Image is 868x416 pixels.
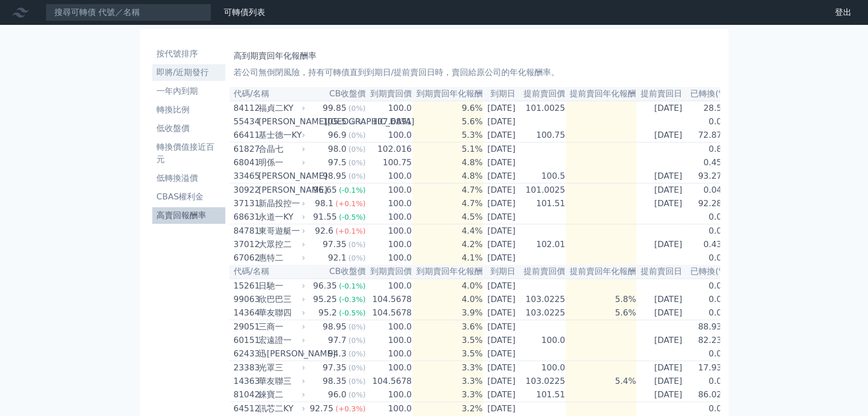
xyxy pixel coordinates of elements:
a: 高賣回報酬率 [152,207,225,224]
div: 欣巴巴三 [258,293,303,306]
td: 3.9% [412,306,483,320]
td: [DATE] [636,388,686,402]
td: [DATE] [483,293,519,306]
span: (0%) [349,172,366,180]
td: 100.0 [366,279,412,293]
th: 提前賣回日 [636,87,686,101]
span: (-0.3%) [339,295,366,304]
td: 100.75 [519,128,566,142]
li: 高賣回報酬率 [152,209,225,222]
td: [DATE] [483,183,519,197]
td: 101.51 [519,388,566,402]
div: 62433 [234,348,256,360]
div: 華友聯三 [258,375,303,388]
td: 0.0% [686,375,730,388]
td: 4.5% [412,210,483,224]
th: CB收盤價 [307,265,366,279]
span: (0%) [349,350,366,358]
td: 4.7% [412,197,483,210]
th: 到期賣回價 [366,265,412,279]
td: 4.2% [412,238,483,251]
td: 0.0% [686,115,730,128]
td: [DATE] [483,128,519,142]
td: [DATE] [483,306,519,320]
th: 提前賣回價 [519,87,566,101]
div: 97.7 [326,334,349,347]
div: 95.2 [316,307,339,319]
td: 93.27% [686,169,730,183]
div: 98.35 [321,375,349,388]
th: 已轉換(%) [686,265,730,279]
li: 按代號排序 [152,48,225,60]
td: [DATE] [636,197,686,210]
td: 107.6891 [366,115,412,128]
span: (0%) [349,159,366,167]
span: (+0.1%) [336,199,366,208]
div: 15261 [234,280,256,292]
span: (0%) [349,391,366,399]
td: 4.0% [412,279,483,293]
span: (0%) [349,254,366,262]
th: 到期日 [483,265,519,279]
td: 100.0 [366,334,412,347]
td: [DATE] [483,238,519,251]
td: 4.7% [412,183,483,197]
td: [DATE] [483,210,519,224]
span: (+0.3%) [336,405,366,413]
div: 94.3 [326,348,349,360]
th: 已轉換(%) [686,87,730,101]
td: [DATE] [483,279,519,293]
td: 92.28% [686,197,730,210]
span: (0%) [349,145,366,153]
td: [DATE] [636,128,686,142]
div: 67062 [234,252,256,264]
td: 3.5% [412,347,483,361]
p: 若公司無倒閉風險，持有可轉債直到到期日/提前賣回日時，賣回給原公司的年化報酬率。 [234,66,716,79]
td: [DATE] [636,293,686,306]
span: (0%) [349,364,366,372]
span: (0%) [349,336,366,345]
div: 99063 [234,293,256,306]
input: 搜尋可轉債 代號／名稱 [46,4,211,21]
a: 低收盤價 [152,120,225,137]
div: 98.95 [321,321,349,333]
td: 100.0 [519,361,566,375]
div: 東哥遊艇一 [258,225,303,237]
td: 4.8% [412,169,483,183]
div: 迅[PERSON_NAME] [258,348,303,360]
div: 91.55 [311,211,339,223]
span: (-0.1%) [339,186,366,194]
div: 錸寶二 [258,389,303,401]
li: 一年內到期 [152,85,225,97]
th: 提前賣回年化報酬 [566,87,636,101]
a: 可轉債列表 [224,7,265,17]
td: 5.8% [566,293,636,306]
div: 合晶七 [258,143,303,155]
td: 88.93% [686,320,730,334]
td: 0.0% [686,210,730,224]
div: 96.9 [326,129,349,141]
th: 代碼/名稱 [229,87,307,101]
span: (-0.5%) [339,213,366,221]
td: 3.5% [412,334,483,347]
td: 0.0% [686,279,730,293]
div: 日馳一 [258,280,303,292]
div: 97.5 [326,156,349,169]
td: [DATE] [636,183,686,197]
div: 福貞二KY [258,102,303,114]
td: 100.75 [366,156,412,169]
td: 3.2% [412,402,483,416]
div: 33465 [234,170,256,182]
td: [DATE] [636,375,686,388]
div: 98.1 [313,197,336,210]
div: 55434 [234,116,256,128]
div: 97.35 [321,238,349,251]
div: 惠特二 [258,252,303,264]
td: 104.5678 [366,293,412,306]
td: 0.45% [686,156,730,169]
td: 100.0 [366,347,412,361]
td: 86.02% [686,388,730,402]
a: CBAS權利金 [152,189,225,205]
div: 14364 [234,307,256,319]
td: 5.4% [566,375,636,388]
